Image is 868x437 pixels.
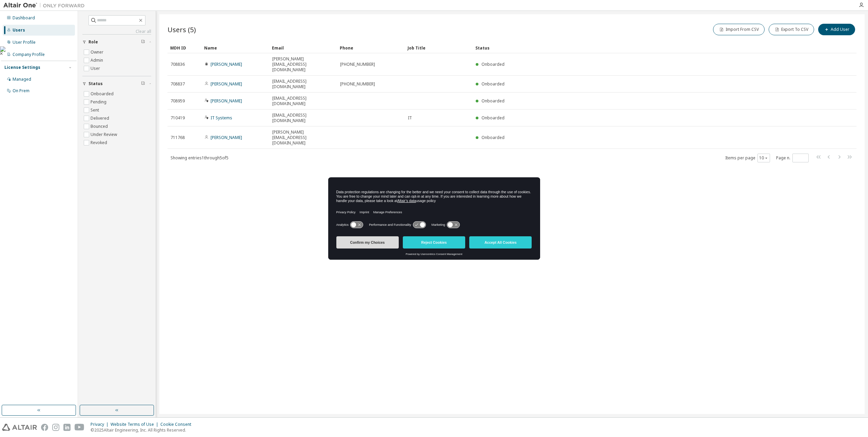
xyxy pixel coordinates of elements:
div: Phone [340,42,402,53]
button: Add User [818,24,855,35]
label: Admin [91,56,104,64]
div: Managed [13,77,31,82]
div: Cookie Consent [160,422,195,427]
img: altair_logo.svg [2,424,37,431]
button: Role [82,35,151,49]
span: [EMAIL_ADDRESS][DOMAIN_NAME] [272,79,334,90]
div: On Prem [13,88,29,94]
div: Name [204,42,267,53]
span: [PHONE_NUMBER] [340,62,375,67]
span: Page n. [776,154,809,162]
button: Status [82,76,151,91]
span: 711768 [171,135,185,140]
label: Onboarded [91,90,115,98]
div: Privacy [91,422,111,427]
a: [PERSON_NAME] [211,61,242,67]
span: Role [88,39,98,45]
a: [PERSON_NAME] [211,81,242,87]
div: Company Profile [13,52,45,57]
button: Import From CSV [713,24,765,35]
span: [PERSON_NAME][EMAIL_ADDRESS][DOMAIN_NAME] [272,130,334,146]
span: 708837 [171,81,185,87]
a: IT Systems [211,115,232,121]
span: [EMAIL_ADDRESS][DOMAIN_NAME] [272,96,334,106]
label: Delivered [91,114,111,122]
span: Onboarded [481,115,505,121]
div: Status [475,42,821,53]
label: Pending [91,98,108,106]
p: © 2025 Altair Engineering, Inc. All Rights Reserved. [91,427,195,433]
span: Showing entries 1 through 5 of 5 [171,155,229,161]
span: [PHONE_NUMBER] [340,81,375,87]
span: Onboarded [481,61,505,67]
img: linkedin.svg [63,424,71,431]
span: 710419 [171,115,185,121]
div: Users [13,27,25,33]
div: License Settings [4,65,40,70]
div: Dashboard [13,15,35,21]
span: IT [408,115,412,121]
label: User [91,64,101,73]
span: 708959 [171,98,185,104]
span: Status [88,81,103,86]
span: Onboarded [481,81,505,87]
span: Onboarded [481,98,505,104]
a: [PERSON_NAME] [211,98,242,104]
label: Owner [91,48,105,56]
span: Clear filter [141,81,145,86]
div: MDH ID [170,42,199,53]
label: Sent [91,106,100,114]
a: [PERSON_NAME] [211,135,242,140]
span: Users (5) [167,25,196,34]
span: Onboarded [481,135,505,140]
img: youtube.svg [75,424,84,431]
div: Job Title [408,42,470,53]
label: Under Review [91,131,118,139]
button: Export To CSV [769,24,814,35]
label: Bounced [91,122,109,131]
button: 10 [759,155,768,161]
img: instagram.svg [52,424,59,431]
span: Items per page [725,154,770,162]
span: Clear filter [141,39,145,45]
label: Revoked [91,139,108,147]
img: facebook.svg [41,424,48,431]
div: Website Terms of Use [111,422,160,427]
a: Clear all [82,29,151,34]
div: User Profile [13,40,36,45]
span: [EMAIL_ADDRESS][DOMAIN_NAME] [272,113,334,123]
span: 708836 [171,62,185,67]
img: Altair One [3,2,88,9]
span: [PERSON_NAME][EMAIL_ADDRESS][DOMAIN_NAME] [272,56,334,73]
div: Email [272,42,334,53]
